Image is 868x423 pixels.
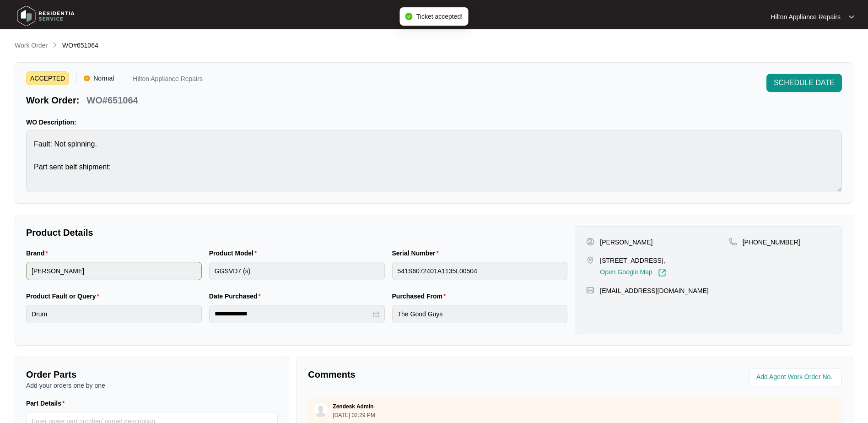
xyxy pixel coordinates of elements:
[26,368,278,381] p: Order Parts
[215,309,371,319] input: Date Purchased
[586,238,594,246] img: user-pin
[308,368,568,381] p: Comments
[26,130,842,192] textarea: Fault: Not spinning. Part sent belt shipment:
[771,12,841,22] p: Hilton Appliance Repairs
[26,226,567,239] p: Product Details
[314,403,328,417] img: user.svg
[586,256,594,264] img: map-pin
[392,262,568,280] input: Serial Number
[405,13,413,20] span: check-circle
[15,41,48,50] p: Work Order
[13,41,49,51] a: Work Order
[849,15,854,19] img: dropdown arrow
[133,76,203,85] p: Hilton Appliance Repairs
[26,305,202,323] input: Product Fault or Query
[600,269,666,277] a: Open Google Map
[333,412,375,418] p: [DATE] 02:29 PM
[416,13,463,20] span: Ticket accepted!
[26,262,202,280] input: Brand
[84,76,90,81] img: Vercel Logo
[766,74,842,92] button: SCHEDULE DATE
[209,249,261,258] label: Product Model
[333,403,373,410] p: Zendesk Admin
[729,238,737,246] img: map-pin
[756,372,836,383] input: Add Agent Work Order No.
[600,286,708,295] p: [EMAIL_ADDRESS][DOMAIN_NAME]
[90,71,118,85] span: Normal
[600,256,666,265] p: [STREET_ADDRESS],
[51,41,59,49] img: chevron-right
[26,249,52,258] label: Brand
[86,94,138,107] p: WO#651064
[26,71,69,85] span: ACCEPTED
[392,305,568,323] input: Purchased From
[62,42,98,49] span: WO#651064
[774,77,835,88] span: SCHEDULE DATE
[600,238,652,247] p: [PERSON_NAME]
[658,269,666,277] img: Link-External
[26,399,69,408] label: Part Details
[586,286,594,294] img: map-pin
[26,381,278,390] p: Add your orders one by one
[392,292,450,301] label: Purchased From
[14,2,78,30] img: residentia service logo
[392,249,442,258] label: Serial Number
[26,292,103,301] label: Product Fault or Query
[26,94,79,107] p: Work Order:
[209,292,264,301] label: Date Purchased
[209,262,385,280] input: Product Model
[26,118,842,127] p: WO Description:
[743,238,800,247] p: [PHONE_NUMBER]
